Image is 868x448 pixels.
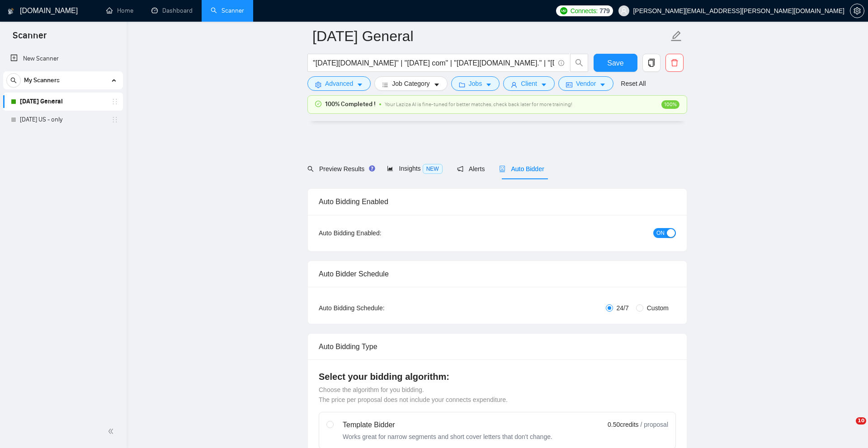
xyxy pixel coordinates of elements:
[325,99,376,109] span: 100% Completed !
[387,165,393,172] span: area-chart
[570,54,588,72] button: search
[20,93,106,111] a: [DATE] General
[558,76,613,91] button: idcardVendorcaret-down
[307,166,314,172] span: search
[571,6,598,16] span: Connects:
[368,164,376,173] div: Tooltip anchor
[666,59,683,67] span: delete
[106,7,133,14] a: homeHome
[307,165,373,173] span: Preview Results
[3,50,123,68] li: New Scanner
[566,81,572,88] span: idcard
[108,427,117,436] span: double-left
[541,81,547,88] span: caret-down
[20,111,106,129] a: [DATE] US - only
[560,7,567,14] img: upwork-logo.png
[850,7,864,14] span: setting
[621,79,646,89] a: Reset All
[10,50,116,68] a: New Scanner
[3,71,123,129] li: My Scanners
[594,54,637,72] button: Save
[319,334,676,359] div: Auto Bidding Type
[312,25,669,47] input: Scanner name...
[670,30,682,42] span: edit
[24,71,60,89] span: My Scanners
[319,228,438,238] div: Auto Bidding Enabled:
[459,81,465,88] span: folder
[643,59,660,67] span: copy
[608,420,638,429] span: 0.50 credits
[313,57,554,69] input: Search Freelance Jobs...
[850,4,864,18] button: setting
[856,417,866,425] span: 10
[451,76,500,91] button: folderJobscaret-down
[343,420,552,430] div: Template Bidder
[319,370,676,383] h4: Select your bidding algorithm:
[307,76,371,91] button: settingAdvancedcaret-down
[503,76,555,91] button: userClientcaret-down
[211,7,244,14] a: searchScanner
[599,6,609,16] span: 779
[5,29,54,48] span: Scanner
[151,7,193,14] a: dashboardDashboard
[319,189,676,215] div: Auto Bidding Enabled
[325,79,353,89] span: Advanced
[521,79,537,89] span: Client
[6,73,21,88] button: search
[837,417,859,439] iframe: Intercom live chat
[315,81,321,88] span: setting
[387,165,442,172] span: Insights
[343,432,552,441] div: Works great for narrow segments and short cover letters that don't change.
[434,81,440,88] span: caret-down
[423,164,443,174] span: NEW
[319,303,438,313] div: Auto Bidding Schedule:
[599,81,606,88] span: caret-down
[607,57,623,69] span: Save
[315,101,321,107] span: check-circle
[469,79,482,89] span: Jobs
[457,165,485,173] span: Alerts
[642,54,660,72] button: copy
[643,303,672,313] span: Custom
[641,420,668,429] span: / proposal
[499,166,505,172] span: robot
[661,100,679,109] span: 100%
[656,228,665,238] span: ON
[665,54,684,72] button: delete
[357,81,363,88] span: caret-down
[558,60,564,66] span: info-circle
[319,261,676,287] div: Auto Bidder Schedule
[385,101,572,107] span: Your Laziza AI is fine-tuned for better matches, check back later for more training!
[8,4,14,19] img: logo
[499,165,544,173] span: Auto Bidder
[7,77,20,84] span: search
[111,116,118,123] span: holder
[621,8,627,14] span: user
[457,166,463,172] span: notification
[576,79,596,89] span: Vendor
[392,79,429,89] span: Job Category
[382,81,388,88] span: bars
[511,81,517,88] span: user
[319,386,508,403] span: Choose the algorithm for you bidding. The price per proposal does not include your connects expen...
[486,81,492,88] span: caret-down
[850,7,864,14] a: setting
[613,303,632,313] span: 24/7
[374,76,447,91] button: barsJob Categorycaret-down
[111,98,118,105] span: holder
[571,59,588,67] span: search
